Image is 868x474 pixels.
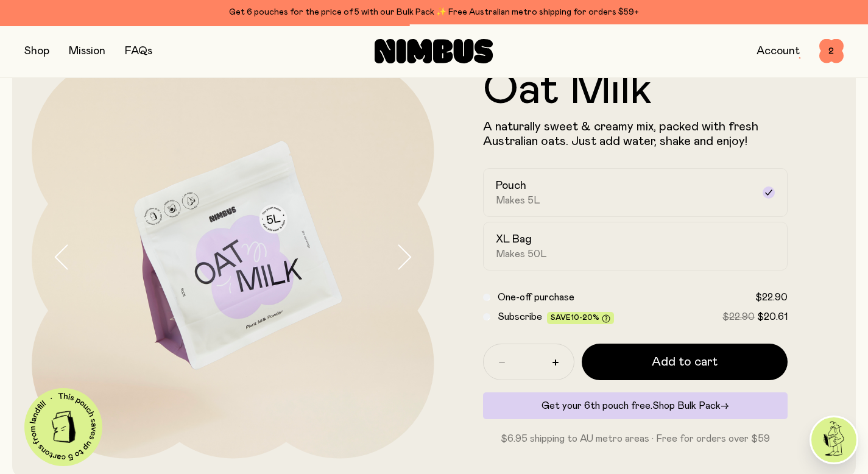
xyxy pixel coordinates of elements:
span: $20.61 [757,312,788,322]
p: $6.95 shipping to AU metro areas · Free for orders over $59 [483,431,788,446]
a: Mission [69,46,105,57]
span: $22.90 [755,292,788,302]
span: Subscribe [498,312,542,322]
a: FAQs [125,46,152,57]
img: agent [811,417,856,462]
h2: Pouch [496,179,526,193]
div: Get your 6th pouch free. [483,392,788,419]
a: Shop Bulk Pack→ [652,401,729,411]
span: $22.90 [722,312,755,322]
span: Shop Bulk Pack [652,401,721,411]
p: A naturally sweet & creamy mix, packed with fresh Australian oats. Just add water, shake and enjoy! [483,119,788,149]
a: Account [757,46,800,57]
span: One-off purchase [498,292,574,302]
span: Makes 5L [496,194,540,207]
span: Save [551,314,610,323]
button: Add to cart [582,344,788,380]
span: Makes 50L [496,248,547,260]
h1: Oat Milk [483,68,788,112]
button: 2 [819,39,844,63]
span: Add to cart [652,353,718,370]
div: Get 6 pouches for the price of 5 with our Bulk Pack ✨ Free Australian metro shipping for orders $59+ [24,5,844,19]
h2: XL Bag [496,232,532,247]
span: 10-20% [571,314,599,321]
